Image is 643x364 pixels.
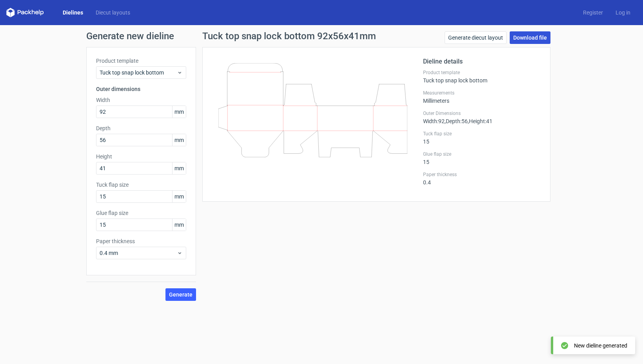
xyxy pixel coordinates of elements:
[445,31,507,44] a: Generate diecut layout
[577,9,609,16] a: Register
[100,69,177,76] span: Tuck top snap lock bottom
[172,106,186,118] span: mm
[86,31,557,41] h1: Generate new dieline
[423,90,541,104] div: Millimeters
[510,31,550,44] a: Download file
[202,31,376,41] h1: Tuck top snap lock bottom 92x56x41mm
[423,131,541,137] label: Tuck flap size
[423,171,541,178] label: Paper thickness
[574,342,627,349] div: New dieline generated
[96,209,186,217] label: Glue flap size
[96,96,186,104] label: Width
[423,131,541,145] div: 15
[172,162,186,174] span: mm
[96,57,186,65] label: Product template
[89,9,136,16] a: Diecut layouts
[169,292,193,297] span: Generate
[96,181,186,189] label: Tuck flap size
[609,9,637,16] a: Log in
[423,69,541,76] label: Product template
[96,153,186,160] label: Height
[423,57,541,66] h2: Dieline details
[423,171,541,186] div: 0.4
[423,151,541,165] div: 15
[172,191,186,202] span: mm
[172,219,186,231] span: mm
[423,90,541,96] label: Measurements
[96,237,186,245] label: Paper thickness
[165,288,196,301] button: Generate
[468,118,492,124] span: , Height : 41
[56,9,89,16] a: Dielines
[423,69,541,84] div: Tuck top snap lock bottom
[96,85,186,93] h3: Outer dimensions
[423,118,445,124] span: Width : 92
[423,151,541,157] label: Glue flap size
[423,110,541,116] label: Outer Dimensions
[172,134,186,146] span: mm
[445,118,468,124] span: , Depth : 56
[100,249,177,257] span: 0.4 mm
[96,124,186,132] label: Depth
